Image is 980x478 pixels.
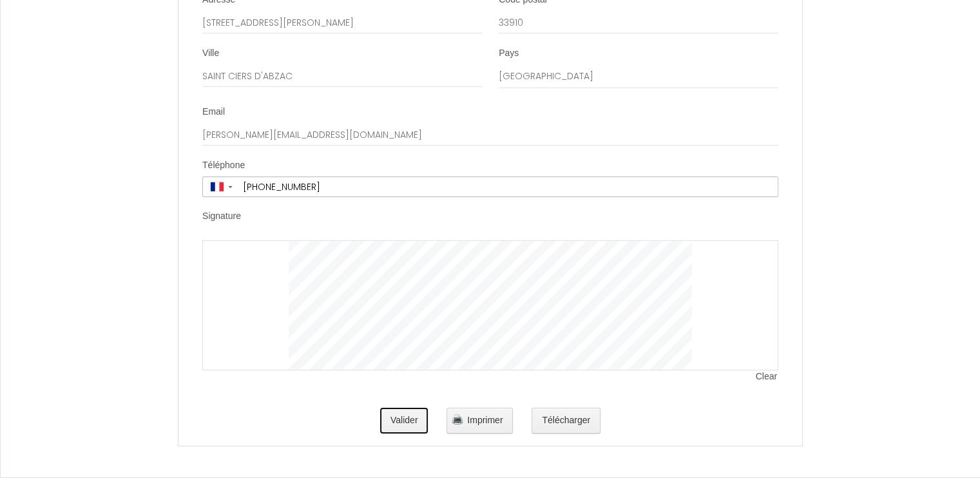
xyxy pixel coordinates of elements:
label: Signature [202,210,241,223]
label: Téléphone [202,159,245,172]
span: ▼ [227,184,234,189]
button: Valider [380,408,428,434]
button: Télécharger [532,408,600,434]
input: +33 6 12 34 56 78 [238,177,778,196]
label: Email [202,106,225,119]
button: Imprimer [447,408,513,434]
label: Pays [499,47,519,60]
label: Ville [202,47,219,60]
img: printer.png [452,414,463,425]
span: Imprimer [467,415,503,425]
span: Clear [756,370,778,383]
